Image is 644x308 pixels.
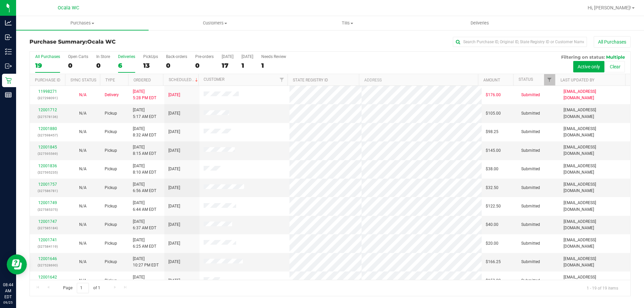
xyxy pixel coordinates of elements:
[133,126,156,138] span: [DATE] 8:32 AM EDT
[105,203,117,209] span: Pickup
[281,16,414,30] a: Tills
[105,166,117,172] span: Pickup
[79,259,87,264] span: Not Applicable
[105,185,117,191] span: Pickup
[168,259,180,265] span: [DATE]
[143,62,158,69] div: 13
[594,36,631,48] button: All Purchases
[79,203,87,209] button: N/A
[133,163,156,176] span: [DATE] 8:10 AM EDT
[79,222,87,227] span: Not Applicable
[168,203,180,209] span: [DATE]
[38,164,57,168] a: 12001836
[486,92,501,98] span: $176.00
[483,78,500,82] a: Amount
[149,16,281,30] a: Customers
[563,126,626,138] span: [EMAIL_ADDRESS][DOMAIN_NAME]
[168,92,180,98] span: [DATE]
[34,95,61,101] p: (327298091)
[261,54,286,59] div: Needs Review
[521,185,540,191] span: Submitted
[79,111,87,116] span: Not Applicable
[79,185,87,190] span: Not Applicable
[38,108,57,112] a: 12001712
[34,206,61,213] p: (327585375)
[149,20,281,26] span: Customers
[38,89,57,94] a: 11998271
[133,88,156,101] span: [DATE] 5:28 PM EDT
[606,54,625,60] span: Multiple
[5,63,12,69] inline-svg: Outbound
[486,259,501,265] span: $166.25
[35,62,60,69] div: 19
[521,166,540,172] span: Submitted
[96,54,110,59] div: In Store
[168,147,180,154] span: [DATE]
[79,222,87,228] button: N/A
[16,20,149,26] span: Purchases
[486,147,501,154] span: $145.00
[281,20,413,26] span: Tills
[133,200,156,212] span: [DATE] 6:44 AM EDT
[3,300,13,305] p: 09/25
[16,16,149,30] a: Purchases
[5,34,12,41] inline-svg: Inbound
[521,278,540,284] span: Submitted
[143,54,158,59] div: PickUps
[563,274,626,287] span: [EMAIL_ADDRESS][DOMAIN_NAME]
[5,48,12,55] inline-svg: Inventory
[35,78,60,82] a: Purchase ID
[38,200,57,205] a: 12001749
[168,166,180,172] span: [DATE]
[79,148,87,153] span: Not Applicable
[133,274,159,287] span: [DATE] 10:10 PM EDT
[34,114,61,120] p: (327578136)
[87,39,116,45] span: Ocala WC
[79,129,87,134] span: Not Applicable
[486,203,501,209] span: $122.50
[276,74,287,85] a: Filter
[563,181,626,194] span: [EMAIL_ADDRESS][DOMAIN_NAME]
[519,77,533,82] a: Status
[79,167,87,171] span: Not Applicable
[588,5,631,10] span: Hi, [PERSON_NAME]!
[68,62,88,69] div: 0
[105,278,117,284] span: Pickup
[521,203,540,209] span: Submitted
[38,219,57,224] a: 12001747
[79,278,87,283] span: Not Applicable
[105,222,117,228] span: Pickup
[35,54,60,59] div: All Purchases
[79,93,87,97] span: Not Applicable
[486,129,498,135] span: $98.25
[105,110,117,117] span: Pickup
[34,169,61,176] p: (327595235)
[133,256,159,268] span: [DATE] 10:27 PM EDT
[105,259,117,265] span: Pickup
[5,77,12,84] inline-svg: Retail
[521,92,540,98] span: Submitted
[70,78,96,82] a: Sync Status
[79,110,87,117] button: N/A
[414,16,546,30] a: Deliveries
[195,62,214,69] div: 0
[521,222,540,228] span: Submitted
[105,240,117,247] span: Pickup
[168,129,180,135] span: [DATE]
[79,147,87,154] button: N/A
[105,129,117,135] span: Pickup
[581,283,624,293] span: 1 - 19 of 19 items
[486,240,498,247] span: $20.00
[222,62,233,69] div: 17
[3,282,13,300] p: 08:44 AM EDT
[5,91,12,98] inline-svg: Reports
[261,62,286,69] div: 1
[563,163,626,176] span: [EMAIL_ADDRESS][DOMAIN_NAME]
[462,20,498,26] span: Deliveries
[195,54,214,59] div: Pre-orders
[241,54,253,59] div: [DATE]
[30,39,230,45] h3: Purchase Summary:
[521,240,540,247] span: Submitted
[453,37,587,47] input: Search Purchase ID, Original ID, State Registry ID or Customer Name...
[79,259,87,265] button: N/A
